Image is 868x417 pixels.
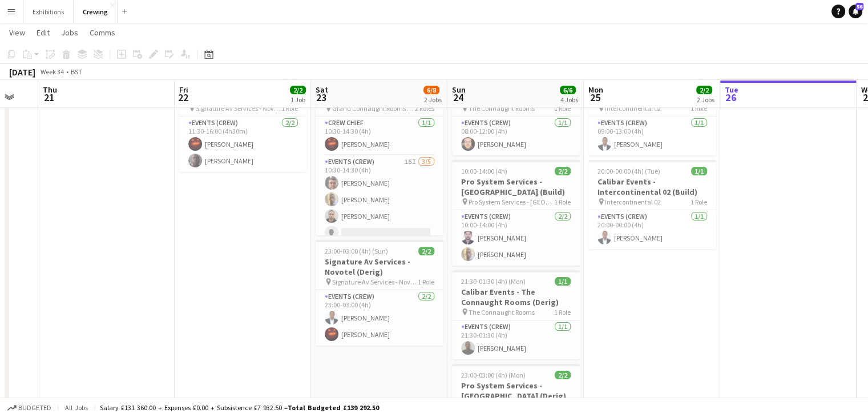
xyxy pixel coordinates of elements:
app-card-role: Events (Crew)2/210:00-14:00 (4h)[PERSON_NAME][PERSON_NAME] [452,210,580,266]
div: 2 Jobs [697,95,714,104]
h3: Calibar Events - The Connaught Rooms (Derig) [452,287,580,307]
span: The Connaught Rooms [469,104,535,113]
app-job-card: 10:30-14:30 (4h)4/6Luxor Music - Grand Connaught Rooms (Build) Grand Connaught Rooms (Build)2 Rol... [316,66,443,235]
span: View [9,27,25,38]
a: Jobs [56,25,83,40]
div: 4 Jobs [560,95,578,104]
app-card-role: Events (Crew)1/120:00-00:00 (4h)[PERSON_NAME] [588,210,716,249]
span: 2/2 [696,86,712,94]
span: 21:30-01:30 (4h) (Mon) [461,277,526,286]
span: Signature Av Services - Novotel [332,278,418,286]
span: 2 Roles [415,104,434,113]
span: 10:00-14:00 (4h) [461,167,507,175]
span: 23:00-03:00 (4h) (Mon) [461,371,526,379]
span: 1 Role [691,104,707,113]
span: 56 [855,3,863,10]
span: 2/2 [418,247,434,255]
span: Tue [725,85,738,95]
span: 1 Role [418,278,434,286]
span: 24 [450,91,466,104]
span: Signature Av Services - Novotel [196,104,281,113]
div: 2 Jobs [424,95,442,104]
span: 1 Role [554,104,571,113]
span: Jobs [61,27,78,38]
span: Intercontinental 02 [605,198,661,206]
a: Edit [32,25,54,40]
div: 1 Job [290,95,305,104]
app-card-role: Crew Chief1/110:30-14:30 (4h)[PERSON_NAME] [316,117,443,155]
span: Thu [43,85,57,95]
span: 6/6 [560,86,576,94]
h3: Signature Av Services - Novotel (Derig) [316,256,443,277]
span: 1 Role [554,308,571,316]
span: Edit [37,27,50,38]
span: Grand Connaught Rooms (Build) [332,104,415,113]
span: 2/2 [555,167,571,175]
app-card-role: Events (Crew)15I3/510:30-14:30 (4h)[PERSON_NAME][PERSON_NAME][PERSON_NAME] [316,155,443,260]
app-card-role: Events (Crew)2/211:30-16:00 (4h30m)[PERSON_NAME][PERSON_NAME] [179,117,307,172]
app-job-card: 20:00-00:00 (4h) (Tue)1/1Calibar Events - Intercontinental 02 (Build) Intercontinental 021 RoleEv... [588,160,716,249]
span: 26 [723,91,738,104]
button: Exhibitions [23,1,74,23]
span: 25 [587,91,603,104]
span: 23:00-03:00 (4h) (Sun) [325,247,388,255]
span: Mon [588,85,603,95]
app-card-role: Events (Crew)2/223:00-03:00 (4h)[PERSON_NAME][PERSON_NAME] [316,290,443,346]
span: 2/2 [290,86,306,94]
button: Crewing [74,1,118,23]
span: 20:00-00:00 (4h) (Tue) [597,167,660,175]
span: 2/2 [555,371,571,379]
span: Intercontinental 02 [605,104,661,113]
span: 1 Role [281,104,298,113]
div: BST [71,67,82,76]
span: 1/1 [555,277,571,286]
app-card-role: Events (Crew)1/121:30-01:30 (4h)[PERSON_NAME] [452,320,580,359]
div: Salary £131 360.00 + Expenses £0.00 + Subsistence £7 932.50 = [100,403,379,412]
app-job-card: 23:00-03:00 (4h) (Sun)2/2Signature Av Services - Novotel (Derig) Signature Av Services - Novotel1... [316,240,443,346]
a: 56 [849,5,862,18]
span: The Connaught Rooms [469,308,535,316]
span: Budgeted [18,404,51,412]
app-job-card: 21:30-01:30 (4h) (Mon)1/1Calibar Events - The Connaught Rooms (Derig) The Connaught Rooms1 RoleEv... [452,270,580,359]
span: Fri [179,85,188,95]
span: 22 [177,91,188,104]
div: [DATE] [9,66,35,78]
span: 1 Role [691,198,707,206]
h3: Pro System Services - [GEOGRAPHIC_DATA] (Derig) [452,380,580,401]
h3: Calibar Events - Intercontinental 02 (Build) [588,177,716,197]
span: 1 Role [554,198,571,206]
app-job-card: 09:00-13:00 (4h)1/1Calibar Events - Intercontinental 02 (Build) Intercontinental 021 RoleEvents (... [588,66,716,155]
app-card-role: Events (Crew)1/108:00-12:00 (4h)[PERSON_NAME] [452,117,580,155]
app-job-card: 11:30-16:00 (4h30m)2/2Signature Av Services - Novotel (Build) Signature Av Services - Novotel1 Ro... [179,66,307,172]
app-card-role: Events (Crew)1/109:00-13:00 (4h)[PERSON_NAME] [588,117,716,155]
span: 23 [314,91,328,104]
span: All jobs [63,403,90,412]
span: Pro System Services - [GEOGRAPHIC_DATA] (Build) [469,198,554,206]
button: Budgeted [6,402,53,414]
app-job-card: 10:00-14:00 (4h)2/2Pro System Services - [GEOGRAPHIC_DATA] (Build) Pro System Services - [GEOGRAP... [452,160,580,266]
span: Week 34 [38,67,66,76]
span: 6/8 [423,86,439,94]
span: Sat [316,85,328,95]
h3: Pro System Services - [GEOGRAPHIC_DATA] (Build) [452,177,580,197]
a: View [5,25,30,40]
span: Sun [452,85,466,95]
app-job-card: 08:00-12:00 (4h)1/1Calibar Events - The Connaught Rooms (Build) The Connaught Rooms1 RoleEvents (... [452,66,580,155]
a: Comms [85,25,120,40]
span: 1/1 [691,167,707,175]
span: 21 [41,91,57,104]
span: Total Budgeted £139 292.50 [288,403,379,412]
span: Comms [90,27,115,38]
